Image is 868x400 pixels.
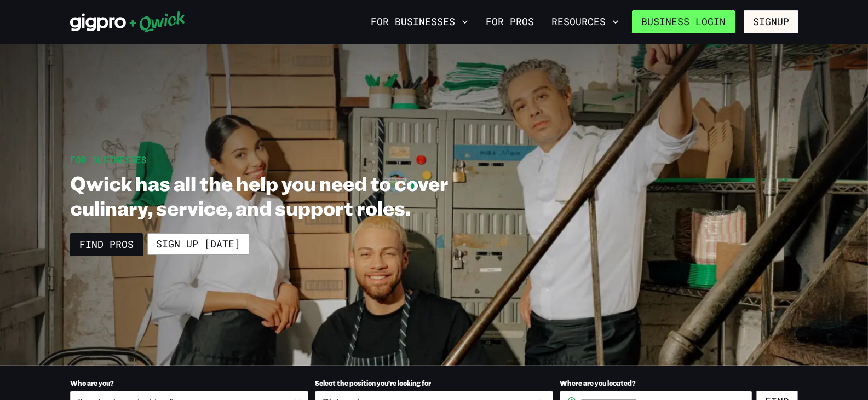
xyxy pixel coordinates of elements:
[70,154,147,165] span: For Businesses
[744,10,798,33] button: Signup
[366,13,473,31] button: For Businesses
[481,13,538,31] a: For Pros
[70,171,507,220] h1: Qwick has all the help you need to cover culinary, service, and support roles.
[147,233,249,255] a: Sign up [DATE]
[560,379,636,387] span: Where are you located?
[315,379,431,387] span: Select the position you’re looking for
[70,233,143,256] a: Find Pros
[547,13,623,31] button: Resources
[632,10,735,33] a: Business Login
[70,379,114,387] span: Who are you?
